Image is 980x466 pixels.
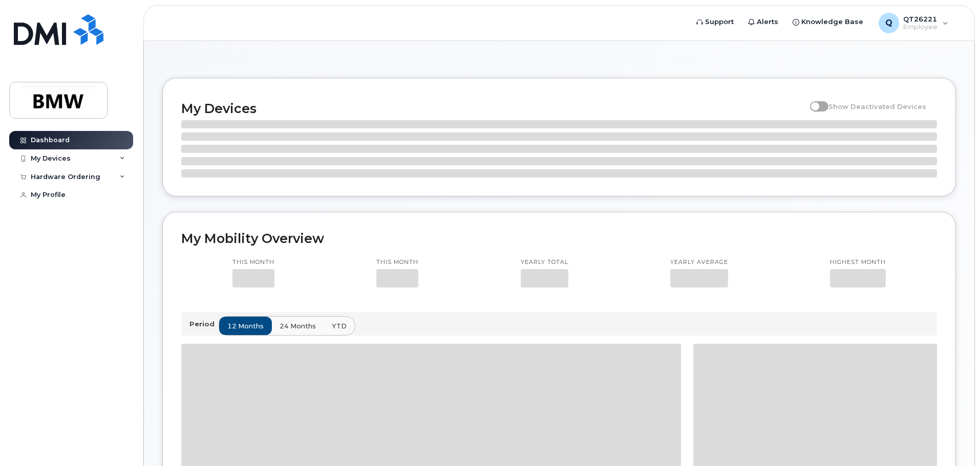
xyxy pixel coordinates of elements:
p: Highest month [830,258,886,267]
p: Yearly average [670,258,728,267]
h2: My Devices [181,101,805,116]
input: Show Deactivated Devices [810,97,818,105]
p: Period [189,319,219,329]
p: This month [376,258,418,267]
span: YTD [332,321,347,331]
p: This month [232,258,274,267]
h2: My Mobility Overview [181,231,937,246]
span: 24 months [280,321,316,331]
p: Yearly total [521,258,568,267]
span: Show Deactivated Devices [828,102,926,110]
